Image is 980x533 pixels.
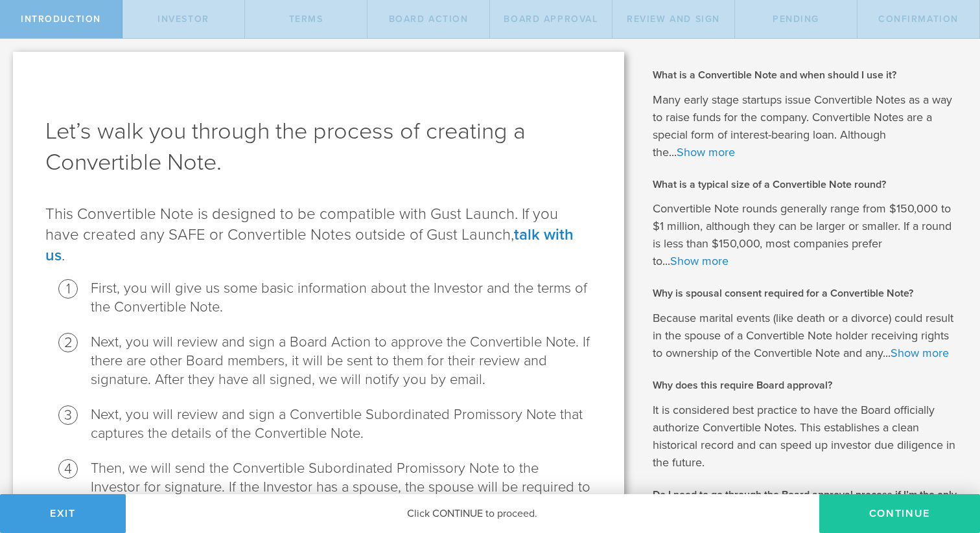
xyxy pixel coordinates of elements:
[670,254,729,268] a: Show more
[289,14,323,25] span: Terms
[653,402,961,471] p: It is considered best practice to have the Board officially authorize Convertible Notes. This est...
[819,494,980,533] button: Continue
[91,459,592,516] li: Then, we will send the Convertible Subordinated Promissory Note to the Investor for signature. If...
[878,14,959,25] span: Confirmation
[677,145,735,159] a: Show more
[45,204,592,266] p: This Convertible Note is designed to be compatible with Gust Launch. If you have created any SAFE...
[653,378,961,392] h2: Why does this require Board approval?
[91,405,592,443] li: Next, you will review and sign a Convertible Subordinated Promissory Note that captures the detai...
[653,286,961,301] h2: Why is spousal consent required for a Convertible Note?
[653,488,961,517] h2: Do I need to go through the Board approval process if I’m the only Board member?
[891,346,949,360] a: Show more
[91,279,592,317] li: First, you will give us some basic information about the Investor and the terms of the Convertibl...
[45,116,592,178] h1: Let’s walk you through the process of creating a Convertible Note.
[157,14,209,25] span: Investor
[653,310,961,362] p: Because marital events (like death or a divorce) could result in the spouse of a Convertible Note...
[627,14,720,25] span: Review and Sign
[773,14,819,25] span: Pending
[653,68,961,82] h2: What is a Convertible Note and when should I use it?
[653,91,961,161] p: Many early stage startups issue Convertible Notes as a way to raise funds for the company. Conver...
[653,177,961,192] h2: What is a typical size of a Convertible Note round?
[21,14,101,25] span: Introduction
[126,494,819,533] div: Click CONTINUE to proceed.
[653,200,961,270] p: Convertible Note rounds generally range from $150,000 to $1 million, although they can be larger ...
[91,333,592,389] li: Next, you will review and sign a Board Action to approve the Convertible Note. If there are other...
[389,14,469,25] span: Board Action
[504,14,598,25] span: Board Approval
